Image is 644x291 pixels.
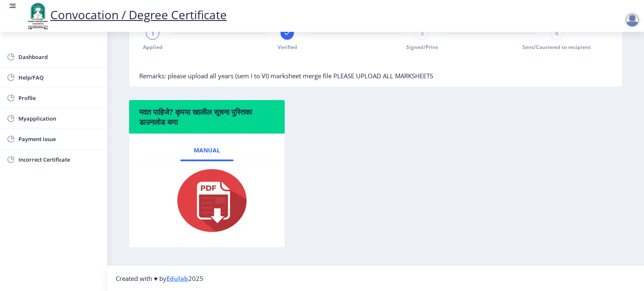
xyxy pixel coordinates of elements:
span: Signed/Print [406,44,438,51]
span: Myapplication [18,113,101,124]
img: logo [25,2,50,30]
span: 4 [555,29,558,37]
span: Help/FAQ [18,72,101,82]
span: Remarks: please upload all years (sem I to VI) marksheet merge file PLEASE UPLOAD ALL MARKSHEETS [139,72,433,80]
span: Sent/Couriered to recipient [522,44,591,51]
span: Manual [194,147,220,154]
a: Manual [180,140,234,160]
span: Profile [18,93,101,103]
span: Verified [278,44,297,51]
span: Created with ♥ by 2025 [116,274,203,283]
h6: मदत पाहिजे? कृपया खालील सूचना पुस्तिका डाउनलोड करा [139,107,275,127]
span: Dashboard [18,52,101,62]
span: 3 [420,29,424,37]
span: 1 [151,29,155,37]
span: Incorrect Certificate [18,155,101,165]
span: Payment issue [18,134,101,144]
a: Edulab [166,274,188,283]
a: Convocation / Degree Certificate [25,7,227,23]
span: Applied [143,44,163,51]
img: pdf.png [165,167,249,234]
